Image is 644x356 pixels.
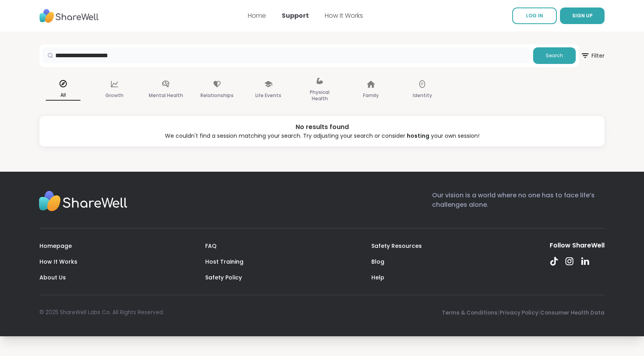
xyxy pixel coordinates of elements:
button: Search [533,47,576,64]
a: Privacy Policy [500,309,538,317]
a: LOG IN [512,7,557,24]
a: hosting [407,132,429,140]
a: About Us [39,274,66,281]
div: © 2025 ShareWell Labs Co. All Rights Reserved. [39,309,164,317]
p: Identity [413,91,432,100]
div: Follow ShareWell [550,241,605,250]
a: FAQ [205,242,217,250]
a: Homepage [39,242,72,250]
p: Life Events [255,91,281,100]
div: No results found [46,122,598,132]
a: Blog [371,258,384,266]
img: ShareWell Nav Logo [39,5,99,27]
span: Search [546,52,563,59]
p: All [46,90,80,101]
p: Mental Health [149,91,183,100]
p: Relationships [200,91,234,100]
a: How It Works [325,11,363,20]
p: Physical Health [302,88,337,103]
a: How It Works [39,258,77,266]
a: Safety Policy [205,274,242,281]
img: Sharewell [39,191,127,214]
span: | [538,308,540,317]
span: Filter [580,46,605,65]
button: Filter [580,44,605,67]
p: Our vision is a world where no one has to face life’s challenges alone. [432,191,605,215]
div: We couldn't find a session matching your search. Try adjusting your search or consider your own s... [46,132,598,140]
button: SIGN UP [560,7,605,24]
a: Support [282,11,309,20]
p: Growth [105,91,124,100]
span: LOG IN [526,12,543,19]
a: Host Training [205,258,243,266]
a: Terms & Conditions [442,309,498,317]
span: SIGN UP [572,12,593,19]
a: Consumer Health Data [540,309,605,317]
span: | [498,308,500,317]
a: Safety Resources [371,242,422,250]
a: Home [248,11,266,20]
a: Help [371,274,384,281]
p: Family [363,91,379,100]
